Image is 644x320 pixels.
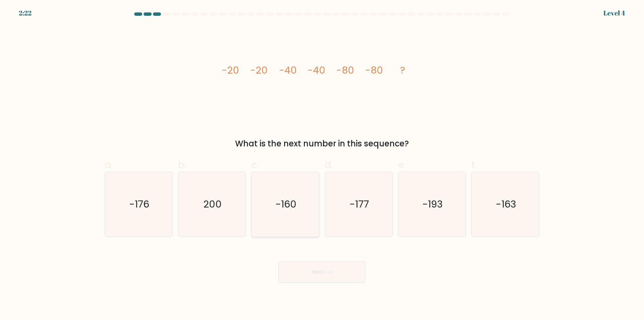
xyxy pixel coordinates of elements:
[279,63,297,77] tspan: -40
[325,158,333,171] span: d.
[365,63,383,77] tspan: -80
[109,138,535,150] div: What is the next number in this sequence?
[308,63,325,77] tspan: -40
[129,198,149,211] text: -176
[422,198,443,211] text: -193
[471,158,476,171] span: f.
[603,8,625,18] div: Level 4
[222,63,239,77] tspan: -20
[203,198,222,211] text: 200
[251,158,259,171] span: c.
[275,198,297,211] text: -160
[178,158,186,171] span: b.
[336,63,354,77] tspan: -80
[19,8,32,18] div: 2:22
[350,198,369,211] text: -177
[250,63,267,77] tspan: -20
[398,158,406,171] span: e.
[496,198,516,211] text: -163
[278,261,366,283] button: Next
[105,158,113,171] span: a.
[400,63,405,77] tspan: ?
